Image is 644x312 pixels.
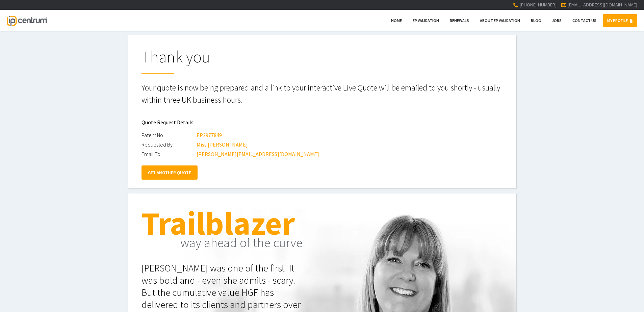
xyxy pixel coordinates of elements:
[141,114,503,130] h2: Quote Request Details:
[531,18,541,23] span: Blog
[547,14,566,27] a: Jobs
[603,14,637,27] a: MY PROFILE
[141,49,503,74] h1: Thank you
[475,14,524,27] a: About EP Validation
[445,14,473,27] a: Renewals
[572,18,596,23] span: Contact Us
[480,18,520,23] span: About EP Validation
[141,140,196,149] div: Requested By
[526,14,545,27] a: Blog
[391,18,402,23] span: Home
[197,140,248,149] div: Miss [PERSON_NAME]
[567,2,637,8] a: [EMAIL_ADDRESS][DOMAIN_NAME]
[141,165,198,180] a: GET ANOTHER QUOTE
[552,18,562,23] span: Jobs
[141,82,503,106] p: Your quote is now being prepared and a link to your interactive Live Quote will be emailed to you...
[7,10,47,31] a: IP Centrum
[568,14,601,27] a: Contact Us
[141,130,196,140] div: Patent No
[413,18,439,23] span: EP Validation
[197,149,319,159] div: [PERSON_NAME][EMAIL_ADDRESS][DOMAIN_NAME]
[387,14,406,27] a: Home
[141,149,196,159] div: Email To
[450,18,469,23] span: Renewals
[197,130,222,140] div: EP2977849
[408,14,443,27] a: EP Validation
[519,2,557,8] span: [PHONE_NUMBER]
